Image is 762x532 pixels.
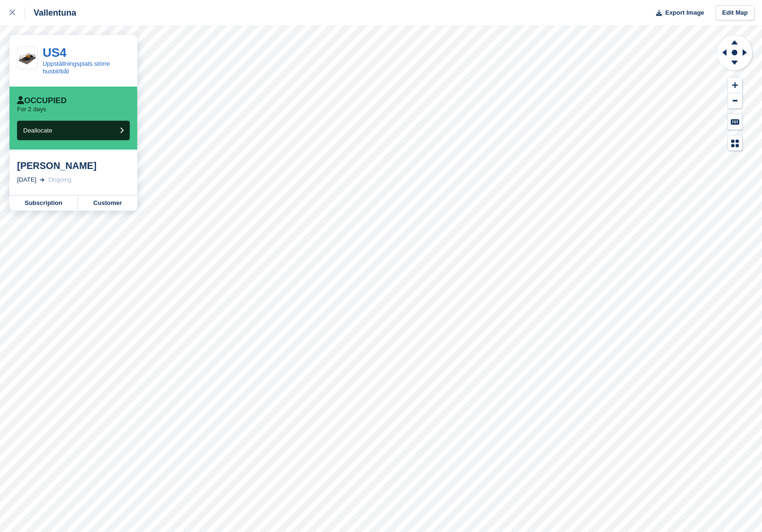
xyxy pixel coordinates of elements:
[728,78,742,93] button: Zoom In
[728,135,742,151] button: Map Legend
[43,60,110,75] a: Uppställningsplats större husbil/båt
[728,114,742,130] button: Keyboard Shortcuts
[17,106,46,113] p: For 2 days
[40,178,44,182] img: arrow-right-light-icn-cde0832a797a2874e46488d9cf13f60e5c3a73dbe684e267c42b8395dfbc2abf.svg
[25,7,76,18] div: Vallentuna
[716,5,754,21] a: Edit Map
[728,93,742,109] button: Zoom Out
[17,121,130,140] button: Deallocate
[48,175,71,185] div: Ongoing
[43,45,67,60] a: US4
[17,96,67,106] div: Occupied
[665,8,704,18] span: Export Image
[9,195,78,211] a: Subscription
[78,195,137,211] a: Customer
[17,160,130,171] div: [PERSON_NAME]
[17,175,36,185] div: [DATE]
[18,51,37,64] img: Prc.24.4_.png
[23,127,52,134] span: Deallocate
[650,5,704,21] button: Export Image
